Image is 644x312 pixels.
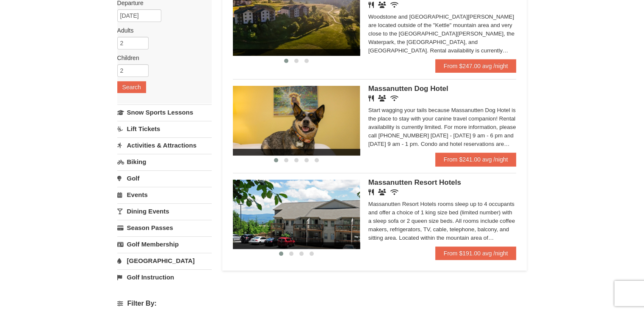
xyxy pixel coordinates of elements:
[435,153,517,166] a: From $241.00 avg /night
[368,95,374,101] i: Restaurant
[117,220,212,235] a: Season Passes
[117,170,212,186] a: Golf
[435,246,517,260] a: From $191.00 avg /night
[117,236,212,252] a: Golf Membership
[117,154,212,170] a: Biking
[368,13,517,55] div: Woodstone and [GEOGRAPHIC_DATA][PERSON_NAME] are located outside of the "Kettle" mountain area an...
[117,121,212,137] a: Lift Tickets
[368,85,448,93] span: Massanutten Dog Hotel
[117,81,146,93] button: Search
[390,95,398,101] i: Wireless Internet (free)
[117,253,212,268] a: [GEOGRAPHIC_DATA]
[435,59,517,73] a: From $247.00 avg /night
[117,300,212,307] h4: Filter By:
[378,189,386,195] i: Banquet Facilities
[117,187,212,203] a: Events
[117,269,212,285] a: Golf Instruction
[117,54,205,62] label: Children
[378,2,386,8] i: Banquet Facilities
[378,95,386,101] i: Banquet Facilities
[368,189,374,195] i: Restaurant
[368,200,517,242] div: Massanutten Resort Hotels rooms sleep up to 4 occupants and offer a choice of 1 king size bed (li...
[117,104,212,120] a: Snow Sports Lessons
[117,26,205,35] label: Adults
[368,178,461,186] span: Massanutten Resort Hotels
[117,203,212,219] a: Dining Events
[117,137,212,153] a: Activities & Attractions
[368,2,374,8] i: Restaurant
[390,2,398,8] i: Wireless Internet (free)
[368,106,517,148] div: Start wagging your tails because Massanutten Dog Hotel is the place to stay with your canine trav...
[390,189,398,195] i: Wireless Internet (free)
